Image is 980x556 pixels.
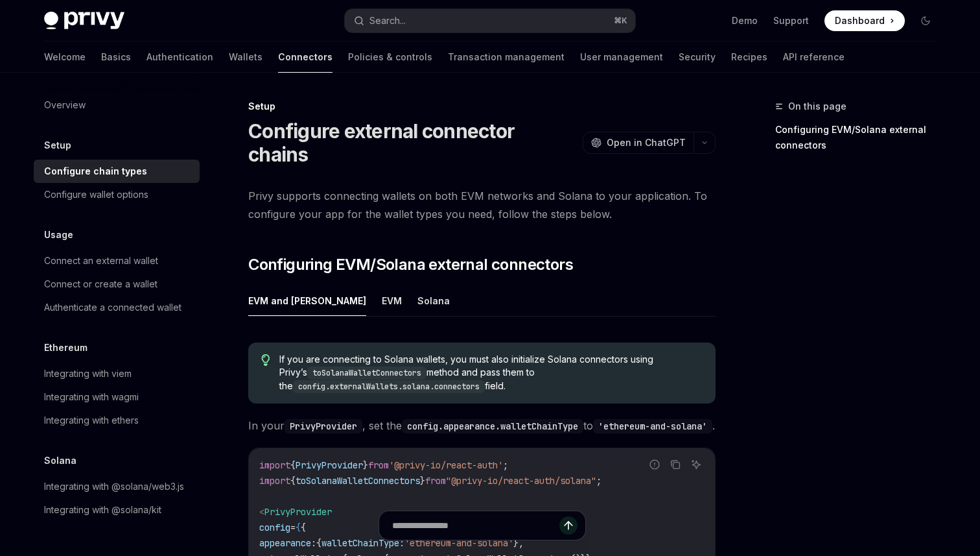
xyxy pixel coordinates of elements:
span: If you are connecting to Solana wallets, you must also initialize Solana connectors using Privy’s... [279,353,703,393]
h5: Setup [44,138,71,153]
a: Integrating with wagmi [34,385,200,409]
span: import [259,475,290,487]
div: Integrating with @solana/web3.js [44,479,184,494]
button: EVM [382,285,402,316]
a: Integrating with viem [34,362,200,385]
span: { [290,459,296,471]
a: Support [773,14,809,27]
a: Connect or create a wallet [34,272,200,296]
code: 'ethereum-and-solana' [593,419,712,433]
span: In your , set the to . [248,417,716,435]
a: Connect an external wallet [34,249,200,272]
div: Integrating with ethers [44,413,139,428]
span: On this page [788,99,846,114]
input: Ask a question... [392,511,559,540]
div: Authenticate a connected wallet [44,300,181,315]
code: PrivyProvider [285,419,362,433]
button: Ask AI [688,456,705,473]
h1: Configure external connector chains [248,119,577,166]
span: Configuring EVM/Solana external connectors [248,254,573,275]
a: Configure wallet options [34,183,200,206]
a: Authenticate a connected wallet [34,296,200,319]
span: toSolanaWalletConnectors [296,475,420,487]
h5: Solana [44,453,76,468]
button: EVM and [PERSON_NAME] [248,285,366,316]
span: '@privy-io/react-auth' [389,459,503,471]
div: Configure chain types [44,163,147,179]
div: Integrating with viem [44,366,132,381]
span: "@privy-io/react-auth/solana" [446,475,596,487]
span: Open in ChatGPT [607,136,686,149]
button: Copy the contents from the code block [667,456,684,473]
a: Wallets [229,42,262,73]
code: config.externalWallets.solana.connectors [293,380,485,393]
a: Recipes [731,42,767,73]
button: Toggle dark mode [915,10,936,31]
a: User management [580,42,663,73]
a: Integrating with @solana/kit [34,498,200,522]
a: Connectors [278,42,332,73]
a: Integrating with @solana/web3.js [34,475,200,498]
img: dark logo [44,12,124,30]
h5: Ethereum [44,340,87,356]
a: Welcome [44,42,86,73]
span: PrivyProvider [296,459,363,471]
span: } [363,459,368,471]
span: from [425,475,446,487]
span: PrivyProvider [264,506,332,518]
h5: Usage [44,227,73,243]
div: Overview [44,97,86,113]
a: Transaction management [448,42,565,73]
svg: Tip [261,354,270,366]
span: Dashboard [835,14,885,27]
div: Connect or create a wallet [44,276,157,292]
button: Send message [559,516,577,535]
button: Search...⌘K [345,9,635,32]
a: Integrating with ethers [34,409,200,432]
span: ⌘ K [614,16,627,26]
span: Privy supports connecting wallets on both EVM networks and Solana to your application. To configu... [248,187,716,223]
div: Integrating with @solana/kit [44,502,161,518]
div: Setup [248,100,716,113]
a: Configure chain types [34,160,200,183]
code: config.appearance.walletChainType [402,419,583,433]
span: ; [596,475,601,487]
a: Security [679,42,716,73]
span: { [290,475,296,487]
a: Configuring EVM/Solana external connectors [775,119,946,156]
a: Basics [101,42,131,73]
a: Dashboard [824,10,905,31]
a: Overview [34,93,200,117]
code: toSolanaWalletConnectors [307,367,426,380]
a: API reference [783,42,845,73]
div: Connect an external wallet [44,253,158,269]
span: } [420,475,425,487]
button: Open in ChatGPT [583,132,694,154]
a: Policies & controls [348,42,432,73]
div: Search... [369,13,406,29]
div: Configure wallet options [44,187,148,202]
span: from [368,459,389,471]
span: ; [503,459,508,471]
button: Solana [417,285,450,316]
button: Report incorrect code [646,456,663,473]
a: Authentication [146,42,213,73]
a: Demo [732,14,758,27]
div: Integrating with wagmi [44,389,139,405]
span: < [259,506,264,518]
span: import [259,459,290,471]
